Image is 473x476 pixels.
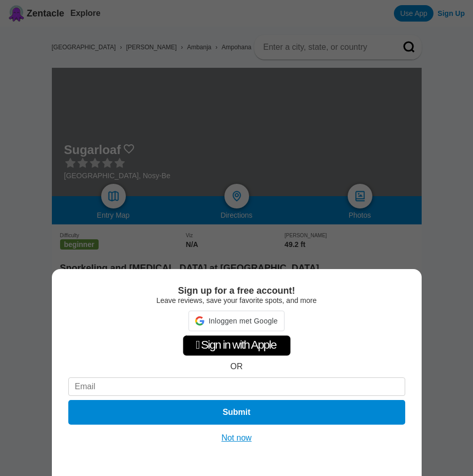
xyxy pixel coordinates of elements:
div: Inloggen met Google [188,311,285,331]
div: Leave reviews, save your favorite spots, and more [68,296,405,304]
span: Inloggen met Google [209,317,278,325]
div: OR [231,362,243,371]
button: Not now [218,433,255,443]
button: Submit [68,400,405,425]
div: Sign up for a free account! [68,285,405,296]
div: Sign in with Apple [183,335,291,356]
input: Email [68,377,405,396]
